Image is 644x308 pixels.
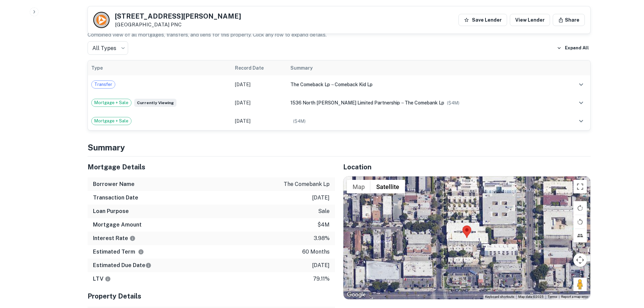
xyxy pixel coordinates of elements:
th: Type [88,61,232,75]
button: Map camera controls [573,253,587,267]
p: [DATE] [312,261,330,269]
div: All Types [88,41,128,55]
button: Tilt map [573,229,587,242]
h5: [STREET_ADDRESS][PERSON_NAME] [115,13,241,20]
h6: Transaction Date [93,194,138,202]
p: 60 months [302,248,330,256]
button: Toggle fullscreen view [573,180,587,193]
p: [GEOGRAPHIC_DATA] [115,22,241,28]
button: Rotate map counterclockwise [573,215,587,229]
button: Rotate map clockwise [573,201,587,215]
h6: Mortgage Amount [93,221,142,229]
h4: Summary [88,141,591,153]
button: Expand All [555,43,591,53]
td: [DATE] [232,75,287,94]
span: ($ 4M ) [447,100,459,105]
td: [DATE] [232,94,287,112]
span: 1536 north [PERSON_NAME] limited partnership [290,100,400,105]
a: Open this area in Google Maps (opens a new window) [345,290,367,299]
p: $4m [317,221,330,229]
h6: Borrower Name [93,180,135,188]
h6: LTV [93,275,111,283]
p: 79.11% [313,275,330,283]
span: comeback kid lp [335,82,373,87]
span: the comebank lp [405,100,444,105]
p: Combined view of all mortgages, transfers, and liens for this property. Click any row to expand d... [88,31,591,39]
button: Save Lender [458,14,507,26]
h5: Mortgage Details [88,162,335,172]
td: [DATE] [232,112,287,130]
button: expand row [575,115,587,127]
iframe: Chat Widget [610,254,644,286]
svg: Term is based on a standard schedule for this type of loan. [138,249,144,255]
button: Keyboard shortcuts [485,294,514,299]
span: the comeback lp [290,82,330,87]
svg: LTVs displayed on the website are for informational purposes only and may be reported incorrectly... [105,276,111,282]
a: Report a map error [561,295,588,299]
div: → [290,81,558,88]
h5: Property Details [88,291,335,301]
span: ($ 4M ) [293,119,306,124]
p: 3.98% [314,234,330,242]
th: Record Date [232,61,287,75]
span: Map data ©2025 [518,295,544,299]
svg: The interest rates displayed on the website are for informational purposes only and may be report... [129,235,136,241]
button: expand row [575,79,587,90]
span: Mortgage + Sale [92,99,131,106]
svg: Estimate is based on a standard schedule for this type of loan. [145,262,151,268]
a: View Lender [510,14,550,26]
span: Mortgage + Sale [92,118,131,124]
a: PNC [171,22,182,27]
div: → [290,99,558,106]
a: Terms (opens in new tab) [548,295,557,299]
h6: Estimated Due Date [93,261,151,269]
span: Transfer [92,81,115,88]
button: Show street map [347,180,371,193]
h6: Interest Rate [93,234,136,242]
span: Currently viewing [134,99,176,107]
th: Summary [287,61,562,75]
img: Google [345,290,367,299]
button: expand row [575,97,587,109]
button: Share [553,14,585,26]
h6: Loan Purpose [93,207,129,215]
p: sale [318,207,330,215]
h6: Estimated Term [93,248,144,256]
button: Show satellite imagery [371,180,405,193]
h5: Location [343,162,591,172]
button: Drag Pegman onto the map to open Street View [573,278,587,291]
p: the comebank lp [284,180,330,188]
p: [DATE] [312,194,330,202]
